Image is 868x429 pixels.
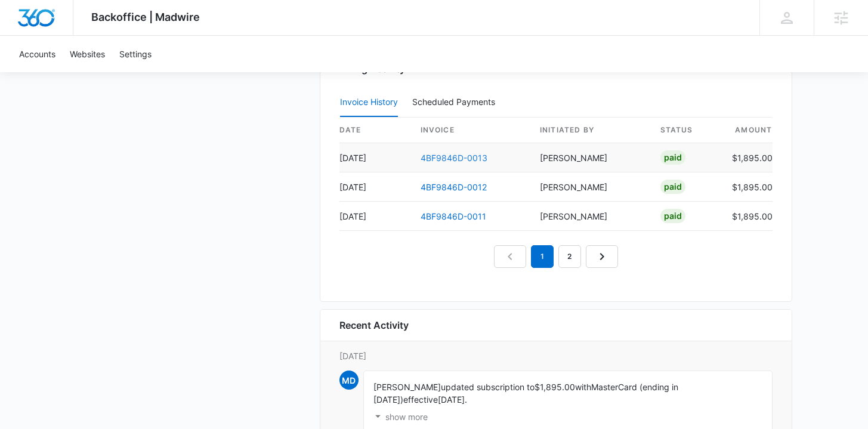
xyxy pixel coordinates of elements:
[660,180,685,194] div: Paid
[421,182,487,192] a: 4BF9846D-0012
[530,172,651,202] td: [PERSON_NAME]
[373,382,441,392] span: [PERSON_NAME]
[385,413,428,421] p: show more
[112,36,159,72] a: Settings
[411,118,530,143] th: invoice
[530,202,651,231] td: [PERSON_NAME]
[558,245,581,268] a: Page 2
[339,202,411,231] td: [DATE]
[660,150,685,165] div: Paid
[12,36,63,72] a: Accounts
[421,211,486,221] a: 4BF9846D-0011
[339,118,411,143] th: date
[91,11,200,23] span: Backoffice | Madwire
[651,118,722,143] th: status
[438,394,467,405] span: [DATE].
[421,153,487,163] a: 4BF9846D-0013
[494,245,618,268] nav: Pagination
[530,118,651,143] th: Initiated By
[660,209,685,223] div: Paid
[586,245,618,268] a: Next Page
[339,371,359,390] span: MD
[722,143,773,172] td: $1,895.00
[339,143,411,172] td: [DATE]
[340,88,398,117] button: Invoice History
[535,382,575,392] span: $1,895.00
[722,118,773,143] th: amount
[63,36,112,72] a: Websites
[403,394,438,405] span: effective
[339,350,773,362] p: [DATE]
[531,245,554,268] em: 1
[339,172,411,202] td: [DATE]
[339,318,409,332] h6: Recent Activity
[722,172,773,202] td: $1,895.00
[530,143,651,172] td: [PERSON_NAME]
[441,382,535,392] span: updated subscription to
[412,98,500,106] div: Scheduled Payments
[373,406,428,428] button: show more
[722,202,773,231] td: $1,895.00
[575,382,591,392] span: with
